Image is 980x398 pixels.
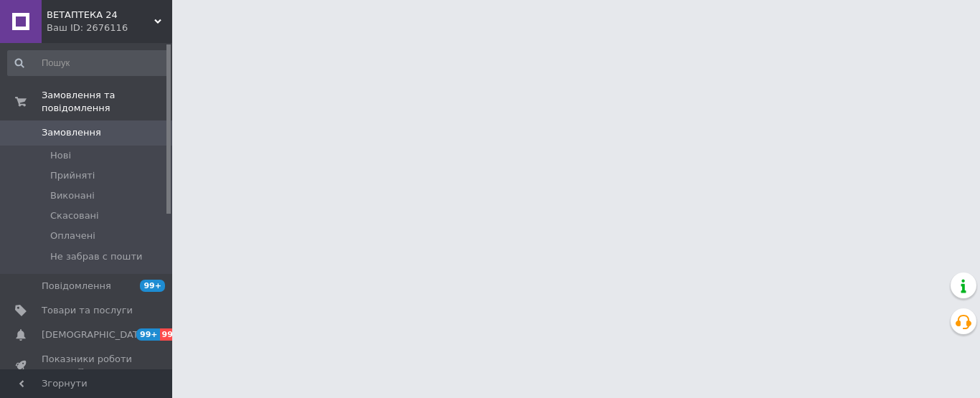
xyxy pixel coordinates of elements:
span: 99+ [140,280,165,292]
span: Виконані [50,189,95,202]
span: 99+ [160,328,184,341]
span: Товари та послуги [42,304,133,317]
span: Нові [50,149,71,162]
span: Скасовані [50,209,99,222]
span: Не забрав с пошти [50,250,142,263]
span: Прийняті [50,169,95,182]
span: Оплачені [50,229,95,242]
span: 99+ [136,328,160,341]
span: Замовлення та повідомлення [42,89,172,115]
div: Ваш ID: 2676116 [47,22,172,34]
span: Повідомлення [42,280,111,293]
input: Пошук [7,50,169,76]
span: ВЕТАПТЕКА 24 [47,9,154,22]
span: Показники роботи компанії [42,353,133,379]
span: [DEMOGRAPHIC_DATA] [42,328,148,341]
span: Замовлення [42,126,101,139]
